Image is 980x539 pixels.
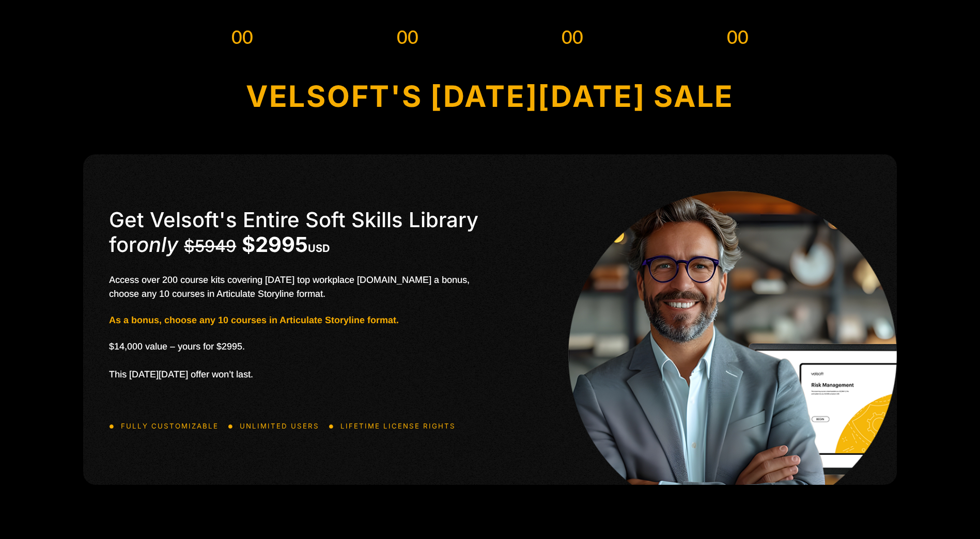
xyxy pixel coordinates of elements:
[568,191,897,519] img: smiling man with courseware
[338,419,456,433] span: Lifetime License Rights
[109,368,483,382] p: This [DATE][DATE] offer won’t last.
[184,236,236,256] strike: $5949
[109,273,483,301] div: Access over 200 course kits covering [DATE] top workplace [DOMAIN_NAME] a bonus, choose any 10 co...
[382,29,433,47] span: 00
[109,340,483,354] p: $14,000 value – yours for $2995.
[237,419,319,433] span: Unlimited Users
[308,242,330,255] small: USD
[136,232,178,257] i: only
[216,29,268,47] span: 00
[246,78,734,114] b: VELSOFT'S [DATE][DATE] SALE
[118,419,219,433] span: FULLY CUSTOMIZABLE
[109,313,483,327] p: As a bonus, choose any 10 courses in Articulate Storyline format.
[242,232,330,257] b: $2995
[547,29,598,47] span: 00
[712,29,764,47] span: 00
[109,208,483,261] h2: Get Velsoft's Entire Soft Skills Library for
